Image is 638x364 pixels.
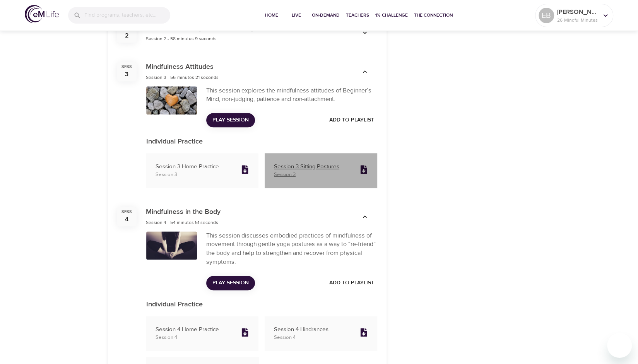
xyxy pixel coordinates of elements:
[206,113,255,127] button: Play Session
[146,74,219,80] span: Session 3 - 56 minutes 21 seconds
[326,113,377,127] button: Add to Playlist
[329,115,374,125] span: Add to Playlist
[146,153,259,188] a: Session 3 Home PracticeSession 3
[146,137,377,147] p: Individual Practice
[125,70,128,79] div: 3
[206,276,255,290] button: Play Session
[121,209,132,215] div: Sess
[539,8,554,23] div: EB
[146,219,218,226] span: Session 4 - 54 minutes 51 seconds
[156,334,235,342] p: Session 4
[557,17,598,24] p: 26 Mindful Minutes
[125,31,129,40] div: 2
[274,334,353,342] p: Session 4
[156,162,235,171] p: Session 3 Home Practice
[146,316,259,351] a: Session 4 Home PracticeSession 4
[212,115,249,125] span: Play Session
[414,11,453,19] span: The Connection
[274,162,353,171] p: Session 3 Sitting Postures
[125,215,128,224] div: 4
[206,86,377,104] div: This session explores the mindfulness attitudes of Beginner’s Mind, non-judging, patience and non...
[156,171,235,179] p: Session 3
[146,299,377,310] p: Individual Practice
[146,62,219,73] h6: Mindfulness Attitudes
[25,5,59,23] img: logo
[146,36,217,42] span: Session 2 - 58 minutes 9 seconds
[287,11,306,19] span: Live
[346,11,369,19] span: Teachers
[121,64,132,70] div: Sess
[265,316,377,351] a: Session 4 HindrancesSession 4
[557,7,598,17] p: [PERSON_NAME]
[146,207,221,218] h6: Mindfulness in the Body
[312,11,340,19] span: On-Demand
[212,278,249,288] span: Play Session
[329,278,374,288] span: Add to Playlist
[607,333,632,358] iframe: Button to launch messaging window
[262,11,281,19] span: Home
[274,171,353,179] p: Session 3
[156,325,235,334] p: Session 4 Home Practice
[206,231,377,267] div: This session discusses embodied practices of mindfulness of movement through gentle yoga postures...
[84,7,170,24] input: Find programs, teachers, etc...
[326,276,377,290] button: Add to Playlist
[375,11,408,19] span: 1% Challenge
[265,153,377,188] a: Session 3 Sitting PosturesSession 3
[274,325,353,334] p: Session 4 Hindrances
